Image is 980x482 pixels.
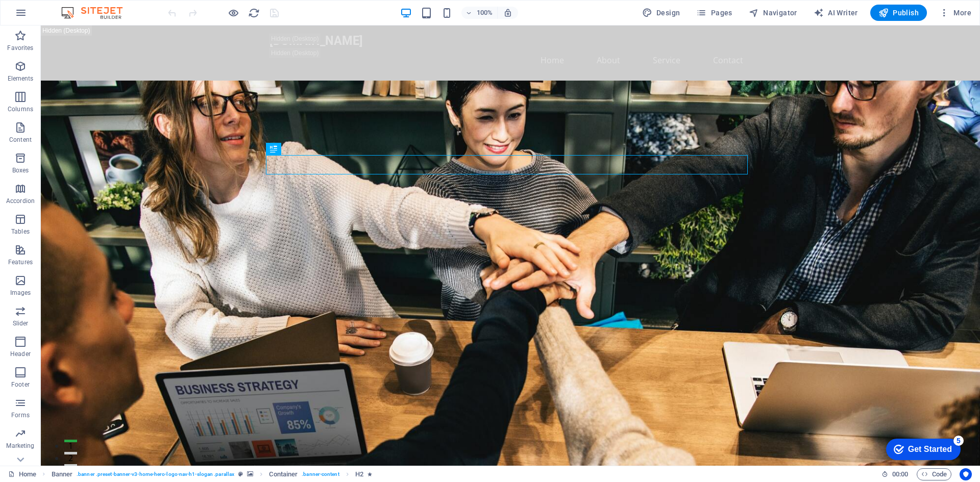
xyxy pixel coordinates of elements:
[227,7,239,19] button: Click here to leave preview mode and continue editing
[238,471,243,477] i: This element is a customizable preset
[921,468,947,480] span: Code
[638,5,684,21] div: Design (Ctrl+Alt+Y)
[10,350,31,358] p: Header
[52,468,73,480] span: Click to select. Double-click to edit
[6,442,34,450] p: Marketing
[745,5,801,21] button: Navigator
[28,11,71,20] div: Get Started
[247,471,253,477] i: This element contains a background
[878,8,919,18] span: Publish
[899,470,901,478] span: :
[461,7,498,19] button: 100%
[11,411,30,419] p: Forms
[367,471,372,477] i: Element contains an animation
[269,468,298,480] span: Click to select. Double-click to edit
[12,166,29,174] p: Boxes
[892,468,908,480] span: 00 00
[8,74,34,83] p: Elements
[692,5,736,21] button: Pages
[8,258,33,266] p: Features
[59,7,135,19] img: Editor Logo
[749,8,797,18] span: Navigator
[814,8,858,18] span: AI Writer
[13,319,29,327] p: Slider
[642,8,680,18] span: Design
[6,197,35,205] p: Accordion
[8,105,33,113] p: Columns
[939,8,971,18] span: More
[477,7,493,19] h6: 100%
[638,5,684,21] button: Design
[11,380,30,389] p: Footer
[6,5,80,27] div: Get Started 5 items remaining, 0% complete
[10,289,31,297] p: Images
[503,8,512,17] i: On resize automatically adjust zoom level to fit chosen device.
[23,439,36,441] button: 3
[355,468,363,480] span: Click to select. Double-click to edit
[8,468,36,480] a: Click to cancel selection. Double-click to open Pages
[52,468,373,480] nav: breadcrumb
[960,468,972,480] button: Usercentrics
[248,7,260,19] button: reload
[73,2,83,12] div: 5
[77,468,234,480] span: . banner .preset-banner-v3-home-hero-logo-nav-h1-slogan .parallax
[881,468,909,480] h6: Session time
[9,136,32,144] p: Content
[23,414,36,417] button: 1
[696,8,732,18] span: Pages
[917,468,951,480] button: Code
[11,227,30,236] p: Tables
[248,7,260,19] i: Reload page
[7,44,33,52] p: Favorites
[810,5,862,21] button: AI Writer
[935,5,975,21] button: More
[302,468,339,480] span: . banner-content
[870,5,927,21] button: Publish
[23,426,36,429] button: 2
